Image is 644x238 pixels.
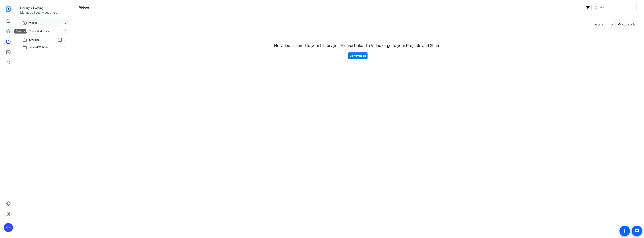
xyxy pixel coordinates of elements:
[20,36,70,44] mat-expansion-panel-header: My Hubs
[29,30,63,33] span: Team Workspace
[20,6,70,10] div: Library & Hosting
[79,43,637,49] div: No videos shared to your Library yet. Please Upload a Video or go to your Projects and Share.
[617,21,637,28] button: Upload File
[79,5,90,10] h1: Videos
[20,44,70,51] mat-expansion-panel-header: Shared With Me
[29,38,56,42] span: My Hubs
[20,10,70,15] div: Manage all your videos here
[594,23,603,26] span: Recent
[600,5,634,10] input: Search
[29,46,64,49] span: Shared With Me
[635,229,639,233] mat-icon: message
[586,5,590,10] mat-icon: filter_list
[350,54,366,58] span: View Projects
[4,223,13,232] div: CN
[622,229,627,233] mat-icon: accessibility
[6,6,11,12] img: blue-gradient.svg
[14,29,26,34] div: Projects
[622,23,635,27] span: Upload File
[348,52,367,59] button: View Projects
[29,21,63,25] span: Videos
[63,21,68,25] span: 0
[63,29,68,34] span: 0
